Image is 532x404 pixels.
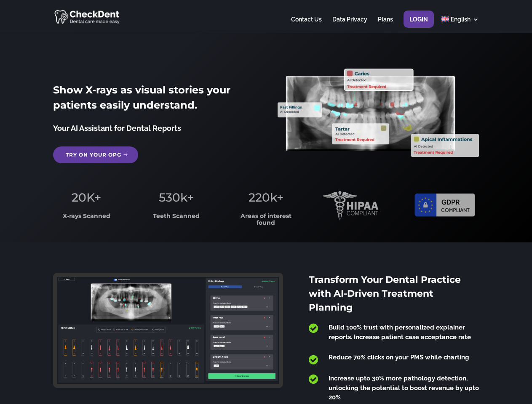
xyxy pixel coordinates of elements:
[309,323,318,334] span: 
[441,16,479,33] a: English
[53,124,181,133] span: Your AI Assistant for Dental Reports
[332,16,367,33] a: Data Privacy
[309,354,318,365] span: 
[233,213,299,230] h3: Areas of interest found
[72,190,101,205] span: 20K+
[54,8,120,25] img: CheckDent AI
[329,353,469,361] span: Reduce 70% clicks on your PMS while charting
[53,146,138,163] a: Try on your OPG
[329,324,471,341] span: Build 100% trust with personalized explainer reports. Increase patient case acceptance rate
[278,69,479,157] img: X_Ray_annotated
[159,190,194,205] span: 530k+
[329,375,479,401] span: Increase upto 30% more pathology detection, unlocking the potential to boost revenue by upto 20%
[291,16,322,33] a: Contact Us
[53,82,254,117] h2: Show X-rays as visual stories your patients easily understand.
[409,16,428,33] a: Login
[249,190,283,205] span: 220k+
[451,16,471,23] span: English
[309,374,318,385] span: 
[378,16,393,33] a: Plans
[309,274,461,313] span: Transform Your Dental Practice with AI-Driven Treatment Planning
